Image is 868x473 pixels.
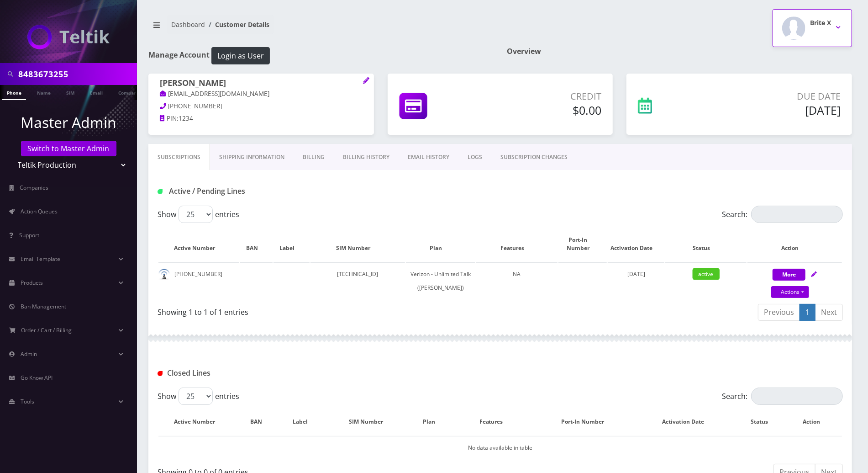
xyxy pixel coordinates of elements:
a: PIN: [160,114,179,123]
span: [DATE] [627,270,645,278]
p: Due Date [710,90,841,103]
a: Switch to Master Admin [21,141,116,156]
a: Subscriptions [148,144,210,170]
label: Show entries [158,206,239,223]
th: Features: activate to sort column ascending [476,227,557,261]
nav: breadcrumb [148,15,494,41]
a: Billing [294,144,334,170]
a: EMAIL HISTORY [399,144,458,170]
div: Showing 1 to 1 of 1 entries [158,303,494,318]
a: Login as User [210,50,270,60]
th: Activation Date: activate to sort column ascending [638,409,737,435]
button: Brite X [773,9,852,47]
th: Label: activate to sort column ascending [274,227,310,261]
a: Next [815,304,843,321]
th: Action : activate to sort column ascending [791,409,842,435]
a: [EMAIL_ADDRESS][DOMAIN_NAME] [160,90,270,99]
th: Active Number: activate to sort column descending [158,409,239,435]
h1: Manage Account [148,47,494,64]
a: SIM [62,85,79,99]
h1: Overview [507,47,852,56]
th: Port-In Number: activate to sort column ascending [558,227,607,261]
span: Go Know API [21,374,53,382]
td: [PHONE_NUMBER] [158,262,239,299]
th: BAN: activate to sort column ascending [240,409,280,435]
a: SUBSCRIPTION CHANGES [491,144,577,170]
img: Closed Lines [158,371,163,376]
span: Support [19,231,39,239]
h1: Closed Lines [158,369,377,377]
span: 1234 [179,114,193,122]
h5: [DATE] [710,103,841,117]
select: Showentries [179,206,213,223]
label: Show entries [158,388,239,405]
th: Features: activate to sort column ascending [455,409,536,435]
a: 1 [800,304,815,321]
td: NA [476,262,557,299]
label: Search: [722,388,843,405]
h1: [PERSON_NAME] [160,78,363,89]
input: Search: [751,206,843,223]
td: [TECHNICAL_ID] [310,262,405,299]
button: More [773,269,805,281]
label: Search: [722,206,843,223]
th: Label: activate to sort column ascending [282,409,328,435]
h5: $0.00 [489,103,601,117]
span: Ban Management [21,303,66,310]
span: Email Template [21,255,60,263]
span: Order / Cart / Billing [21,326,72,334]
span: Action Queues [21,207,58,215]
th: Plan: activate to sort column ascending [413,409,454,435]
img: Teltik Production [27,25,110,49]
a: Phone [2,85,26,100]
a: Email [85,85,107,99]
input: Search: [751,388,843,405]
button: Login as User [211,47,270,64]
a: LOGS [458,144,491,170]
input: Search in Company [18,65,135,83]
a: Company [114,85,144,99]
span: [PHONE_NUMBER] [168,102,222,110]
img: default.png [158,269,170,280]
th: Action: activate to sort column ascending [747,227,842,261]
h2: Brite X [810,19,831,27]
span: active [693,268,720,280]
th: SIM Number: activate to sort column ascending [310,227,405,261]
a: Name [32,85,55,99]
th: Plan: activate to sort column ascending [406,227,476,261]
th: Port-In Number: activate to sort column ascending [537,409,637,435]
a: Previous [758,304,800,321]
h1: Active / Pending Lines [158,187,377,196]
select: Showentries [179,388,213,405]
span: Admin [21,350,37,358]
span: Tools [21,398,34,405]
a: Billing History [334,144,399,170]
th: Activation Date: activate to sort column ascending [608,227,664,261]
a: Dashboard [171,20,205,29]
td: Verizon - Unlimited Talk ([PERSON_NAME]) [406,262,476,299]
p: Credit [489,90,601,103]
span: Companies [20,184,49,191]
a: Shipping Information [210,144,294,170]
img: Active / Pending Lines [158,189,163,194]
th: SIM Number: activate to sort column ascending [329,409,412,435]
li: Customer Details [205,20,269,29]
span: Products [21,279,43,287]
th: Status: activate to sort column ascending [665,227,746,261]
th: Status: activate to sort column ascending [738,409,789,435]
a: Actions [771,286,809,298]
th: BAN: activate to sort column ascending [240,227,272,261]
th: Active Number: activate to sort column ascending [158,227,239,261]
td: No data available in table [158,436,842,459]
